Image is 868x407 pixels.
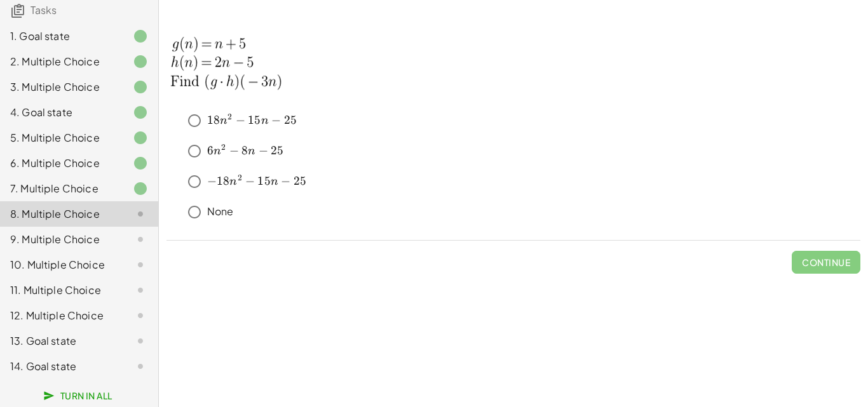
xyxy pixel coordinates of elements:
[294,174,306,188] span: 25
[133,156,148,171] i: Task finished.
[214,145,221,157] span: n
[133,359,148,374] i: Task not started.
[10,206,112,222] div: 8. Multiple Choice
[133,283,148,298] i: Task not started.
[271,143,283,157] span: 25
[31,3,57,17] span: Tasks
[10,333,112,349] div: 13. Goal state
[229,143,239,157] span: −
[133,54,148,69] i: Task finished.
[10,257,112,272] div: 10. Multiple Choice
[221,142,226,152] span: 2
[36,384,123,407] button: Turn In All
[281,174,290,188] span: −
[261,115,269,126] span: n
[229,176,237,187] span: n
[241,143,248,157] span: 8
[257,174,270,188] span: 15
[46,390,112,401] span: Turn In All
[133,105,148,120] i: Task finished.
[10,29,112,44] div: 1. Goal state
[207,113,220,127] span: 18
[207,174,217,188] span: −
[248,113,261,127] span: 15
[10,130,112,145] div: 5. Multiple Choice
[133,79,148,95] i: Task finished.
[10,181,112,196] div: 7. Multiple Choice
[10,79,112,95] div: 3. Multiple Choice
[133,206,148,222] i: Task not started.
[271,176,278,187] span: n
[133,181,148,196] i: Task finished.
[248,145,255,157] span: n
[271,113,281,127] span: −
[207,204,234,219] p: None
[217,174,229,188] span: 18
[133,257,148,272] i: Task not started.
[236,113,245,127] span: −
[207,143,214,157] span: 6
[10,105,112,120] div: 4. Goal state
[10,156,112,171] div: 6. Multiple Choice
[133,232,148,247] i: Task not started.
[133,333,148,349] i: Task not started.
[133,308,148,323] i: Task not started.
[10,359,112,374] div: 14. Goal state
[245,174,255,188] span: −
[10,54,112,69] div: 2. Multiple Choice
[133,130,148,145] i: Task finished.
[284,113,297,127] span: 25
[220,115,227,126] span: n
[10,232,112,247] div: 9. Multiple Choice
[10,283,112,298] div: 11. Multiple Choice
[227,112,232,122] span: 2
[10,308,112,323] div: 12. Multiple Choice
[238,173,242,183] span: 2
[166,23,313,99] img: b4bd2235cdac8afb2b0156d20c92579e371927da553ebdfbb9aabadbcbd1759f.png
[133,29,148,44] i: Task finished.
[259,143,268,157] span: −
